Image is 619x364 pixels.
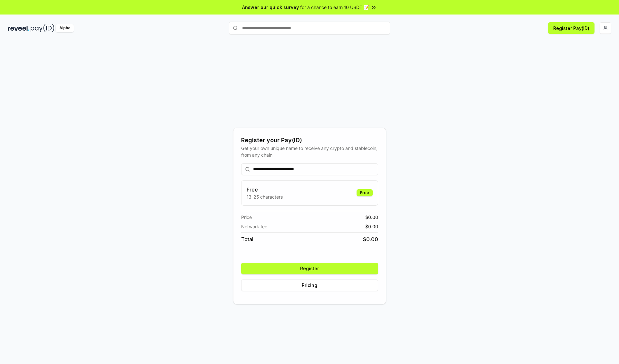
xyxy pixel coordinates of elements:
[241,280,378,291] button: Pricing
[241,263,378,274] button: Register
[300,4,369,11] span: for a chance to earn 10 USDT 📝
[548,22,594,34] button: Register Pay(ID)
[365,214,378,221] span: $ 0.00
[56,24,74,32] div: Alpha
[357,189,373,196] div: Free
[241,145,378,158] div: Get your own unique name to receive any crypto and stablecoin, from any chain
[241,136,378,145] div: Register your Pay(ID)
[241,214,252,221] span: Price
[8,24,29,32] img: reveel_dark
[241,223,267,230] span: Network fee
[241,235,253,243] span: Total
[365,223,378,230] span: $ 0.00
[242,4,299,11] span: Answer our quick survey
[31,24,54,32] img: pay_id
[363,235,378,243] span: $ 0.00
[247,193,283,200] p: 13-25 characters
[247,186,283,193] h3: Free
